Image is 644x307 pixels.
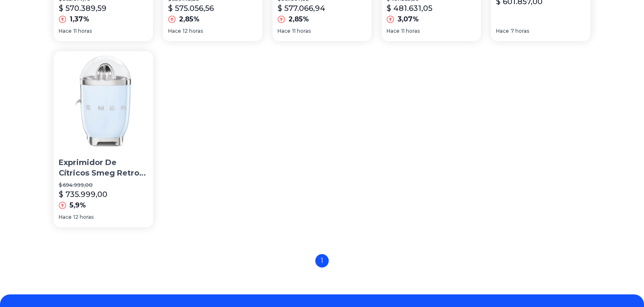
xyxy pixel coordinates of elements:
img: Exprimidor De Cítricos Smeg Retro Azul Pastel 50s [54,51,153,151]
p: $ 694.999,00 [59,182,148,189]
span: 11 horas [292,28,311,34]
p: Exprimidor De Cítricos Smeg Retro Azul Pastel 50s [59,157,148,178]
span: Hace [496,28,509,34]
p: 3,07% [397,14,419,24]
p: 2,85% [179,14,200,24]
p: $ 481.631,05 [387,3,432,14]
span: Hace [387,28,400,34]
span: Hace [59,28,72,34]
span: Hace [168,28,181,34]
p: $ 735.999,00 [59,189,107,200]
span: 12 horas [73,214,93,220]
span: 11 horas [73,28,92,34]
p: 1,37% [70,14,89,24]
span: Hace [278,28,291,34]
p: $ 577.066,94 [278,3,325,14]
p: 2,85% [288,14,309,24]
span: 12 horas [183,28,203,34]
span: 7 horas [511,28,529,34]
p: $ 575.056,56 [168,3,214,14]
span: Hace [59,214,72,220]
p: $ 570.389,59 [59,3,106,14]
a: Exprimidor De Cítricos Smeg Retro Azul Pastel 50sExprimidor De Cítricos Smeg Retro Azul Pastel 50... [54,51,153,227]
span: 11 horas [401,28,420,34]
p: 5,9% [70,200,86,210]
